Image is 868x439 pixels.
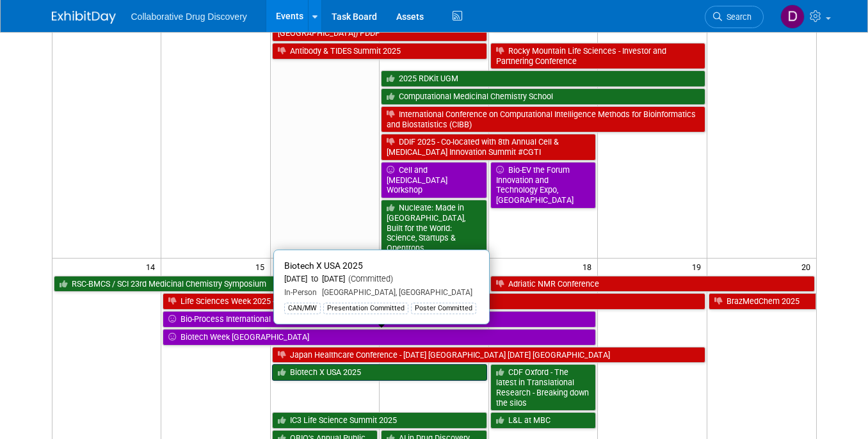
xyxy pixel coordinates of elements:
[722,12,751,22] span: Search
[381,162,486,198] a: Cell and [MEDICAL_DATA] Workshop
[284,303,321,314] div: CAN/MW
[490,364,596,411] a: CDF Oxford - The latest in Translational Research - Breaking down the silos
[145,259,161,275] span: 14
[284,274,479,285] div: [DATE] to [DATE]
[381,70,705,87] a: 2025 RDKit UGM
[490,276,815,292] a: Adriatic NMR Conference
[709,293,816,310] a: BrazMedChem 2025
[490,43,705,69] a: Rocky Mountain Life Sciences - Investor and Partnering Conference
[163,293,705,310] a: Life Sciences Week 2025 - [GEOGRAPHIC_DATA]
[381,88,705,105] a: Computational Medicinal Chemistry School
[411,303,476,314] div: Poster Committed
[272,43,487,60] a: Antibody & TIDES Summit 2025
[323,303,408,314] div: Presentation Committed
[54,276,487,292] a: RSC-BMCS / SCI 23rd Medicinal Chemistry Symposium
[254,259,270,275] span: 15
[163,329,596,346] a: Biotech Week [GEOGRAPHIC_DATA]
[800,259,816,275] span: 20
[381,134,596,160] a: DDIF 2025 - Co-located with 8th Annual Cell & [MEDICAL_DATA] Innovation Summit #CGTI
[381,106,705,132] a: International Conference on Computational Intelligence Methods for Bioinformatics and Biostatisti...
[272,347,705,363] a: Japan Healthcare Conference - [DATE] [GEOGRAPHIC_DATA] [DATE] [GEOGRAPHIC_DATA]
[581,259,597,275] span: 18
[780,4,805,29] img: Daniel Castro
[490,162,596,209] a: Bio-EV the Forum Innovation and Technology Expo, [GEOGRAPHIC_DATA]
[131,12,247,22] span: Collaborative Drug Discovery
[284,260,363,271] span: Biotech X USA 2025
[381,200,486,257] a: Nucleate: Made in [GEOGRAPHIC_DATA], Built for the World: Science, Startups & Opentrons
[317,288,472,297] span: [GEOGRAPHIC_DATA], [GEOGRAPHIC_DATA]
[490,412,596,429] a: L&L at MBC
[272,412,487,429] a: IC3 Life Science Summit 2025
[691,259,707,275] span: 19
[163,311,596,328] a: Bio-Process International
[284,288,317,297] span: In-Person
[272,364,487,381] a: Biotech X USA 2025
[705,6,764,28] a: Search
[52,11,116,24] img: ExhibitDay
[345,274,393,283] span: (Committed)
